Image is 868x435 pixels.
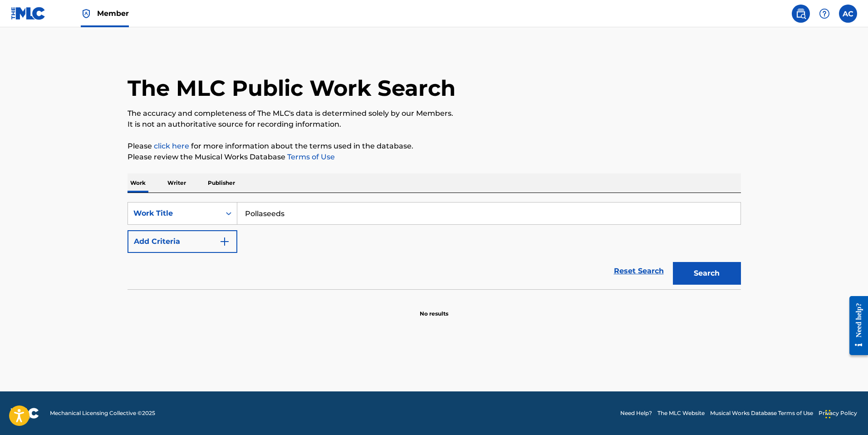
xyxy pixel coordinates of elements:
[823,391,868,435] iframe: Chat Widget
[128,119,741,130] p: It is not an authoritative source for recording information.
[128,152,741,163] p: Please review the Musical Works Database
[819,8,830,19] img: help
[128,230,237,253] button: Add Criteria
[81,8,92,19] img: Top Rightsholder
[154,142,189,150] a: click here
[710,409,813,417] a: Musical Works Database Terms of Use
[673,262,741,285] button: Search
[165,173,189,193] p: Writer
[795,8,806,19] img: search
[815,5,834,23] div: Help
[128,202,741,289] form: Search Form
[11,408,39,419] img: logo
[792,5,810,23] a: Public Search
[128,74,456,102] h1: The MLC Public Work Search
[11,7,46,20] img: MLC Logo
[219,236,230,247] img: 9d2ae6d4665cec9f34b9.svg
[657,409,705,417] a: The MLC Website
[839,5,857,23] div: User Menu
[128,141,741,152] p: Please for more information about the terms used in the database.
[97,8,129,19] span: Member
[825,400,831,428] div: Drag
[620,409,652,417] a: Need Help?
[285,153,335,161] a: Terms of Use
[420,299,448,318] p: No results
[128,108,741,119] p: The accuracy and completeness of The MLC's data is determined solely by our Members.
[819,409,857,417] a: Privacy Policy
[205,173,238,193] p: Publisher
[609,261,668,281] a: Reset Search
[50,409,155,417] span: Mechanical Licensing Collective © 2025
[843,289,868,362] iframe: Resource Center
[133,208,215,219] div: Work Title
[128,173,148,193] p: Work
